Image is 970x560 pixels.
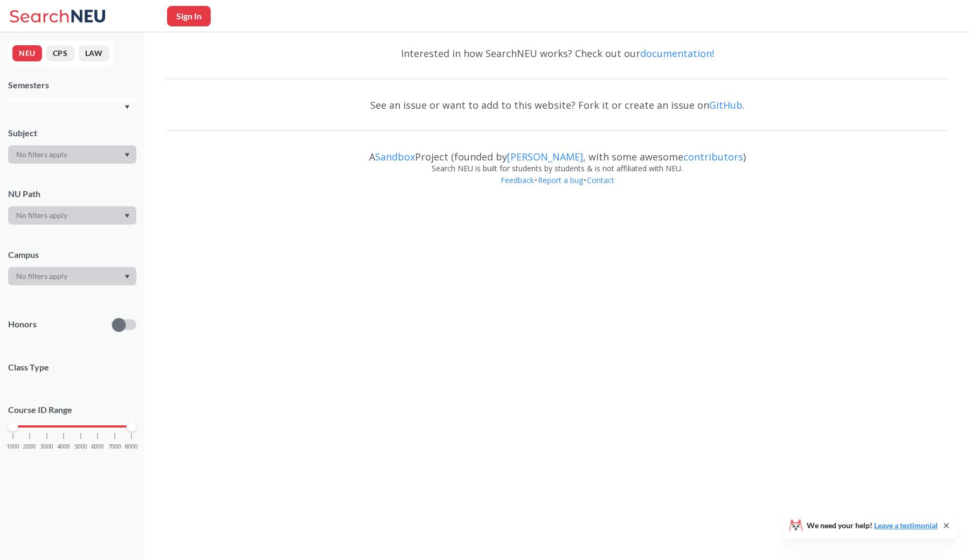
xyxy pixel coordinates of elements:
[683,150,743,163] a: contributors
[8,145,136,164] div: Dropdown arrow
[874,521,938,530] a: Leave a testimonial
[74,444,87,450] span: 5000
[709,99,743,111] a: GitHub
[8,318,37,331] p: Honors
[586,175,615,185] a: Contact
[166,163,948,174] div: Search NEU is built for students by students & is not affiliated with NEU.
[8,249,136,261] div: Campus
[12,45,42,61] button: NEU
[46,45,74,61] button: CPS
[166,141,948,163] div: A Project (founded by , with some awesome )
[124,214,130,218] svg: Dropdown arrow
[166,38,948,69] div: Interested in how SearchNEU works? Check out our
[8,127,136,139] div: Subject
[166,89,948,121] div: See an issue or want to add to this website? Fork it or create an issue on .
[166,174,948,202] div: • •
[79,45,109,61] button: LAW
[8,267,136,285] div: Dropdown arrow
[125,444,138,450] span: 8000
[500,175,535,185] a: Feedback
[507,150,583,163] a: [PERSON_NAME]
[8,79,136,91] div: Semesters
[6,444,19,450] span: 1000
[23,444,36,450] span: 2000
[8,361,136,373] span: Class Type
[640,47,714,60] a: documentation!
[375,150,415,163] a: Sandbox
[124,153,130,157] svg: Dropdown arrow
[108,444,121,450] span: 7000
[91,444,104,450] span: 6000
[807,522,938,529] span: We need your help!
[8,206,136,225] div: Dropdown arrow
[537,175,584,185] a: Report a bug
[8,404,136,416] p: Course ID Range
[40,444,53,450] span: 3000
[57,444,70,450] span: 4000
[8,188,136,200] div: NU Path
[167,6,211,26] button: Sign In
[124,105,130,109] svg: Dropdown arrow
[124,275,130,279] svg: Dropdown arrow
